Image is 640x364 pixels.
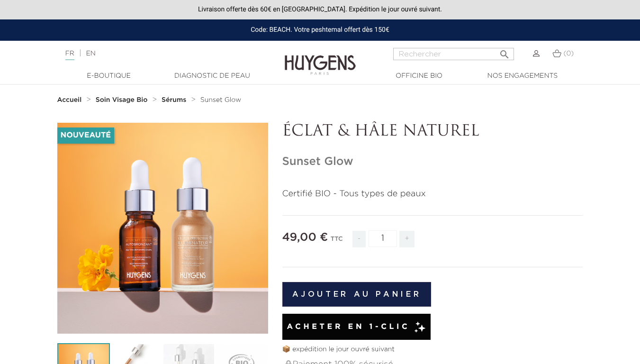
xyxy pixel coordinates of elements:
img: Huygens [285,40,356,76]
span: + [399,231,415,247]
a: Accueil [57,96,84,104]
strong: Soin Visage Bio [96,97,148,103]
strong: Accueil [57,97,82,103]
a: Officine Bio [372,71,467,81]
h1: Sunset Glow [282,155,583,169]
a: Diagnostic de peau [165,71,260,81]
div: TTC [331,229,343,255]
strong: Sérums [162,97,186,103]
a: Sunset Glow [200,96,241,104]
button:  [496,45,513,58]
span: 49,00 € [282,232,328,243]
a: Soin Visage Bio [96,96,150,104]
p: 📦 expédition le jour ouvré suivant [282,345,583,355]
span: (0) [563,50,574,57]
a: E-Boutique [62,71,156,81]
span: Sunset Glow [200,97,241,103]
input: Rechercher [393,48,514,60]
a: Nos engagements [475,71,570,81]
button: Ajouter au panier [282,282,432,307]
input: Quantité [369,230,397,247]
i:  [499,46,510,57]
a: EN [86,50,95,57]
span: - [352,231,366,247]
a: Sérums [162,96,189,104]
li: Nouveauté [57,127,114,144]
a: FR [65,50,74,60]
p: ÉCLAT & HÂLE NATUREL [282,123,583,141]
div: | [61,48,260,59]
p: Certifié BIO - Tous types de peaux [282,188,583,200]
